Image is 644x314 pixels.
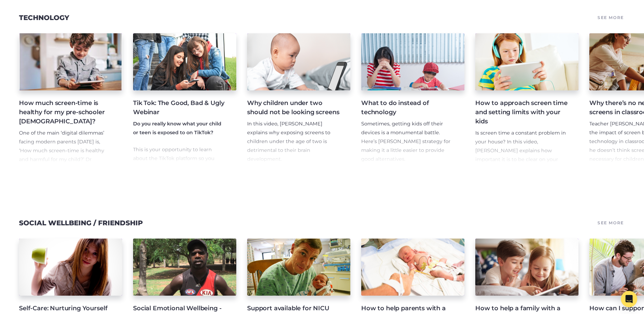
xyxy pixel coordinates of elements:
span: Is screen time a constant problem in your house? In this video, [PERSON_NAME] explains how import... [475,130,566,180]
a: Technology [19,14,69,22]
span: In this video, [PERSON_NAME] explains why exposing screens to children under the age of two is de... [247,121,330,162]
a: See More [596,13,625,22]
h4: What to do instead of technology [361,99,454,117]
a: How to approach screen time and setting limits with your kids Is screen time a constant problem i... [475,33,578,164]
a: How much screen-time is healthy for my pre-schooler [DEMOGRAPHIC_DATA]? One of the main ‘digital ... [19,33,122,164]
a: Why children under two should not be looking screens In this video, [PERSON_NAME] explains why ex... [247,33,350,164]
h4: Why children under two should not be looking screens [247,99,339,117]
a: See More [596,218,625,228]
h4: Tik Tok: The Good, Bad & Ugly Webinar [133,99,225,117]
span: Sometimes, getting kids off their devices is a monumental battle. Here’s [PERSON_NAME] strategy f... [361,121,450,162]
div: Open Intercom Messenger [621,291,637,307]
a: Social Wellbeing / Friendship [19,219,143,227]
strong: Do you really know what your child or teen is exposed to on TikTok? [133,121,221,136]
p: One of the main ‘digital dilemmas’ facing modern parents [DATE] is, ‘How much screen-time is heal... [19,129,111,296]
a: What to do instead of technology Sometimes, getting kids off their devices is a monumental battle... [361,33,464,164]
p: This is your opportunity to learn about the TikTok platform so you remain informed and understand... [133,145,225,198]
h4: How much screen-time is healthy for my pre-schooler [DEMOGRAPHIC_DATA]? [19,99,111,126]
h4: How to approach screen time and setting limits with your kids [475,99,568,126]
a: Tik Tok: The Good, Bad & Ugly Webinar Do you really know what your child or teen is exposed to on... [133,33,236,164]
